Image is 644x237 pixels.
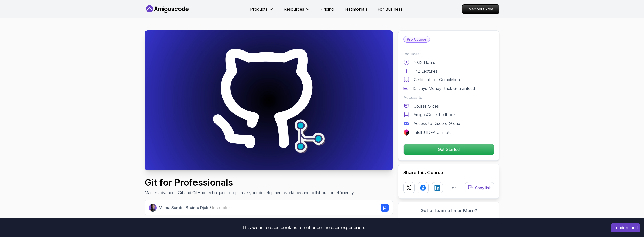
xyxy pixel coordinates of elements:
[403,216,494,228] p: With one subscription, give your entire team access to all courses and features.
[403,51,494,57] p: Includes:
[403,129,409,136] img: jetbrains logo
[378,6,402,12] a: For Business
[403,144,494,155] button: Get Started
[145,177,355,188] h1: Git for Professionals
[212,205,230,210] span: Instructor
[344,6,367,12] a: Testimonials
[284,6,304,12] p: Resources
[414,120,460,126] p: Access to Discord Group
[462,5,499,14] p: Members Area
[4,222,603,233] div: This website uses cookies to enhance the user experience.
[462,4,499,14] a: Members Area
[613,205,644,229] iframe: chat widget
[414,129,452,136] p: IntelliJ IDEA Ultimate
[250,6,274,16] button: Products
[159,205,230,211] p: Mama Samba Braima Djalo /
[465,182,494,193] button: Copy link
[475,185,491,190] p: Copy link
[404,144,494,155] p: Get Started
[414,59,435,65] p: 10.13 Hours
[284,6,310,16] button: Resources
[414,77,460,83] p: Certificate of Completion
[452,185,456,191] p: or
[145,30,393,170] img: git-for-professionals_thumbnail
[403,94,494,100] p: Access to:
[250,6,267,12] p: Products
[145,190,355,196] p: Master advanced Git and GitHub techniques to optimize your development workflow and collaboration...
[414,68,437,74] p: 142 Lectures
[414,103,439,109] p: Course Slides
[403,169,494,176] h2: Share this Course
[414,112,456,118] p: AmigosCode Textbook
[149,204,157,212] img: Nelson Djalo
[403,207,494,214] h3: Got a Team of 5 or More?
[611,223,640,232] button: Accept cookies
[320,6,334,12] a: Pricing
[413,85,475,91] p: 15 Days Money Back Guaranteed
[404,36,430,42] p: Pro Course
